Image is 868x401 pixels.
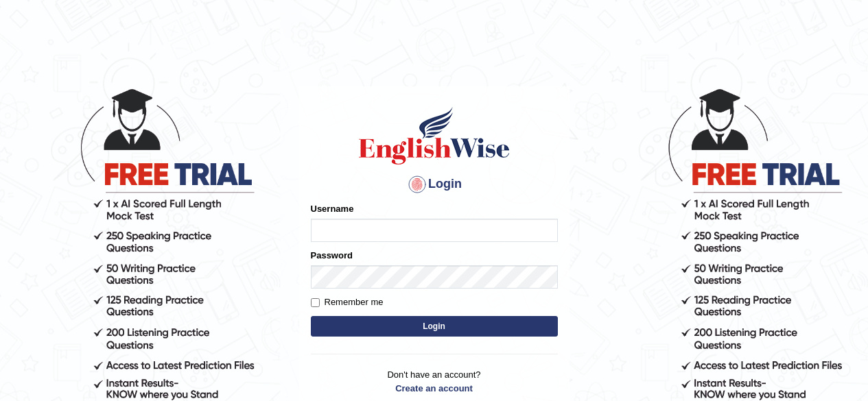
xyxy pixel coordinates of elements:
[311,316,558,337] button: Login
[311,298,320,307] input: Remember me
[311,382,558,395] a: Create an account
[311,249,353,262] label: Password
[311,173,558,195] h4: Login
[311,202,354,215] label: Username
[311,295,384,309] label: Remember me
[356,105,513,167] img: Logo of English Wise sign in for intelligent practice with AI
